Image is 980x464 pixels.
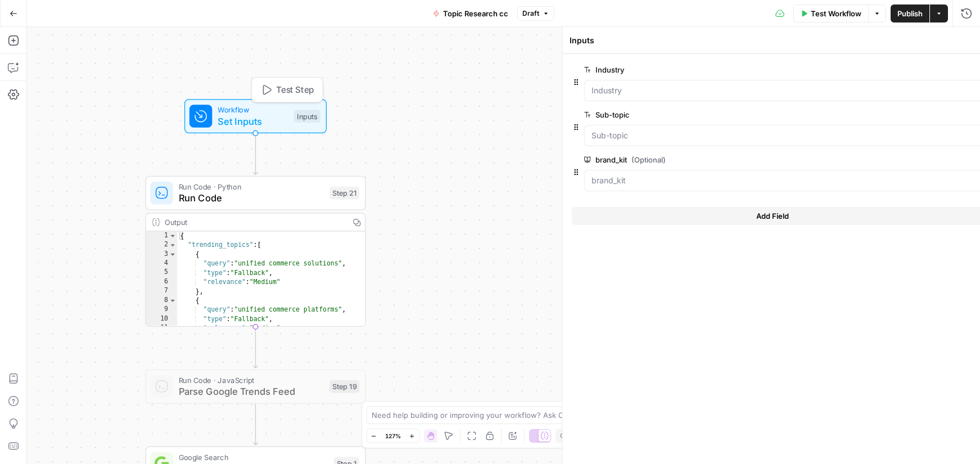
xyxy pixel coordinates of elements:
span: Publish [897,8,923,19]
span: Run Code [179,191,324,205]
div: 6 [146,278,178,287]
g: Edge from step_21 to step_19 [254,327,258,368]
span: Toggle code folding, rows 8 through 12 [169,296,177,305]
div: 3 [146,250,178,259]
div: Step 19 [329,380,359,393]
div: 1 [146,232,178,241]
div: 10 [146,315,178,324]
span: Run Code · Python [179,181,324,192]
span: Run Code · JavaScript [179,375,324,386]
span: Add Field [756,210,789,222]
div: WorkflowSet InputsInputsTest Step [145,99,365,133]
button: Test Workflow [793,4,868,22]
span: Toggle code folding, rows 2 through 28 [169,241,177,250]
span: Topic Research cc [443,8,508,19]
span: Workflow [218,104,288,115]
button: Test Step [255,80,319,99]
div: Run Code · PythonRun CodeStep 21Output{ "trending_topics":[ { "query":"unified commerce solutions... [145,176,365,327]
span: (Optional) [631,154,666,165]
span: Test Step [276,83,314,96]
div: Inputs [294,110,320,123]
span: Test Workflow [811,8,861,19]
label: Industry [584,64,940,75]
button: Publish [891,4,929,22]
button: Topic Research cc [426,4,515,22]
span: Parse Google Trends Feed [179,385,324,399]
button: Draft [517,6,554,21]
div: 11 [146,324,178,333]
div: 4 [146,259,178,268]
div: Output [165,217,344,228]
span: Draft [522,8,539,19]
span: Google Search [179,451,328,462]
div: 9 [146,305,178,314]
div: 2 [146,241,178,250]
g: Edge from start to step_21 [254,133,258,174]
span: Set Inputs [218,114,288,128]
label: Sub-topic [584,109,940,120]
span: Toggle code folding, rows 3 through 7 [169,250,177,259]
span: 127% [385,431,401,440]
div: 5 [146,268,178,277]
span: Toggle code folding, rows 1 through 33 [169,232,177,241]
div: Step 21 [329,187,359,200]
div: 8 [146,296,178,305]
g: Edge from step_19 to step_1 [254,404,258,445]
div: Run Code · JavaScriptParse Google Trends FeedStep 19 [145,370,365,404]
label: brand_kit [584,154,940,165]
div: 7 [146,287,178,296]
